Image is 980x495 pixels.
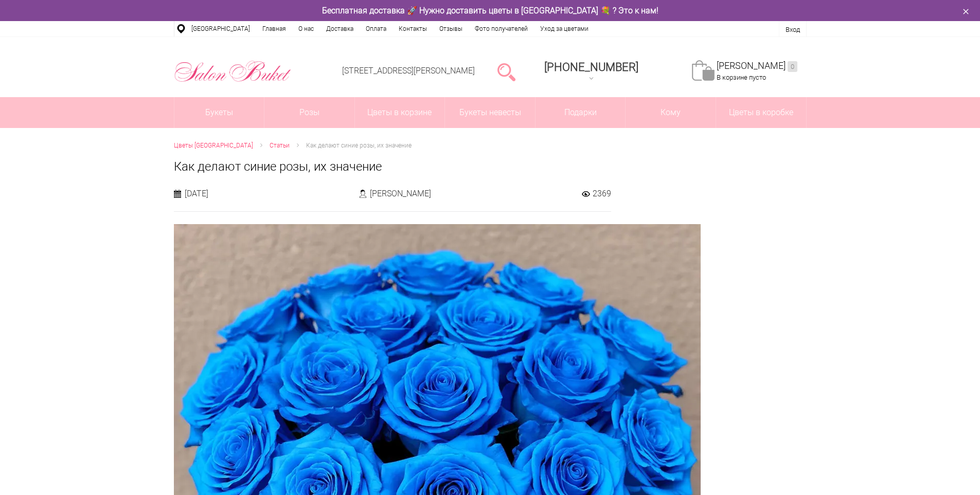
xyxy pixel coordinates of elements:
[270,142,290,149] span: Статьи
[185,21,256,36] a: [GEOGRAPHIC_DATA]
[270,140,290,151] a: Статьи
[174,58,292,85] img: Цветы Нижний Новгород
[716,97,806,128] a: Цветы в коробке
[174,140,253,151] a: Цветы [GEOGRAPHIC_DATA]
[174,157,807,176] h1: Как делают синие розы, их значение
[626,97,716,128] span: Кому
[433,21,469,36] a: Отзывы
[306,142,412,149] span: Как делают синие розы, их значение
[185,188,208,199] span: [DATE]
[166,5,814,16] div: Бесплатная доставка 🚀 Нужно доставить цветы в [GEOGRAPHIC_DATA] 💐 ? Это к нам!
[292,21,320,36] a: О нас
[536,97,626,128] a: Подарки
[370,188,431,199] span: [PERSON_NAME]
[544,61,638,74] div: [PHONE_NUMBER]
[538,57,645,86] a: [PHONE_NUMBER]
[393,21,433,36] a: Контакты
[469,21,534,36] a: Фото получателей
[717,74,766,81] span: В корзине пусто
[360,21,393,36] a: Оплата
[593,188,611,199] span: 2369
[256,21,292,36] a: Главная
[786,26,800,33] a: Вход
[355,97,445,128] a: Цветы в корзине
[445,97,535,128] a: Букеты невесты
[717,60,797,72] a: [PERSON_NAME]
[788,61,797,72] ins: 0
[264,97,354,128] a: Розы
[342,66,475,76] a: [STREET_ADDRESS][PERSON_NAME]
[320,21,360,36] a: Доставка
[174,97,264,128] a: Букеты
[174,142,253,149] span: Цветы [GEOGRAPHIC_DATA]
[534,21,595,36] a: Уход за цветами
